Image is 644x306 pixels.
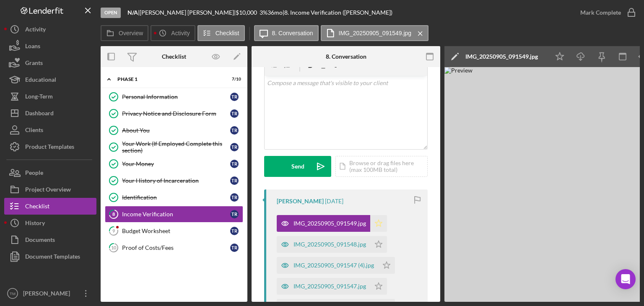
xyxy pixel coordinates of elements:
button: Grants [4,54,96,71]
div: Grants [25,54,43,73]
div: 8. Conversation [326,53,366,60]
tspan: 8 [112,211,115,217]
div: Dashboard [25,105,54,124]
button: People [4,164,96,181]
div: IMG_20250905_091549.jpg [293,220,366,227]
div: Your Work (If Employed Complete this section) [122,140,230,154]
div: T R [230,210,239,218]
div: Clients [25,122,43,140]
div: T R [230,193,239,202]
div: T R [230,244,239,252]
button: Document Templates [4,248,96,265]
div: Your History of Incarceration [122,177,230,184]
a: 10Proof of Costs/FeesTR [105,239,243,256]
div: Phase 1 [117,77,220,82]
div: | [127,9,140,16]
label: IMG_20250905_091549.jpg [339,30,412,36]
time: 2025-09-05 13:44 [325,198,343,205]
a: 9Budget WorksheetTR [105,223,243,239]
div: Checklist [162,53,186,60]
div: About You [122,127,230,134]
div: Send [291,156,304,177]
div: T R [230,109,239,118]
label: Activity [171,30,190,36]
button: Project Overview [4,181,96,198]
div: T R [230,176,239,185]
div: T R [230,160,239,168]
button: Send [264,156,331,177]
div: Open Intercom Messenger [615,269,636,289]
span: $10,000 [236,9,257,16]
a: Your MoneyTR [105,156,243,172]
div: Loans [25,38,40,57]
b: N/A [127,9,138,16]
button: Overview [101,25,148,41]
div: Document Templates [25,248,80,267]
div: [PERSON_NAME] [277,198,324,205]
button: Clients [4,122,96,138]
button: Activity [4,21,96,38]
button: Loans [4,38,96,54]
div: T R [230,126,239,135]
div: 3 % [260,9,267,16]
div: Identification [122,194,230,201]
label: Overview [119,30,143,36]
button: IMG_20250905_091548.jpg [277,236,387,253]
button: Dashboard [4,105,96,122]
div: Activity [25,21,46,40]
button: IMG_20250905_091547 (4).jpg [277,257,395,274]
div: IMG_20250905_091549.jpg [465,53,538,60]
button: TM[PERSON_NAME] [4,285,96,302]
tspan: 9 [112,228,115,233]
div: Educational [25,71,56,90]
text: TM [10,291,16,296]
button: IMG_20250905_091547.jpg [277,278,387,295]
div: Your Money [122,161,230,167]
div: IMG_20250905_091547.jpg [293,283,366,290]
tspan: 10 [111,245,117,250]
button: History [4,215,96,231]
a: 8Income VerificationTR [105,206,243,223]
div: Product Templates [25,138,74,157]
div: [PERSON_NAME] [21,285,75,304]
div: Budget Worksheet [122,228,230,234]
button: IMG_20250905_091549.jpg [321,25,429,41]
button: Educational [4,71,96,88]
div: People [25,164,43,183]
div: Checklist [25,198,49,217]
button: IMG_20250905_091549.jpg [277,215,387,232]
button: Checklist [197,25,245,41]
button: 8. Conversation [254,25,319,41]
button: Long-Term [4,88,96,105]
div: History [25,215,45,233]
button: Mark Complete [572,4,640,21]
div: Project Overview [25,181,71,200]
a: About YouTR [105,122,243,139]
div: 7 / 10 [226,77,241,82]
div: [PERSON_NAME] [PERSON_NAME] | [140,9,236,16]
button: Documents [4,231,96,248]
div: | 8. Income Verification ([PERSON_NAME]) [283,9,392,16]
button: Checklist [4,198,96,215]
a: Personal InformationTR [105,88,243,105]
button: Product Templates [4,138,96,155]
button: Activity [151,25,195,41]
div: T R [230,227,239,235]
div: IMG_20250905_091547 (4).jpg [293,262,374,269]
div: Mark Complete [580,4,621,21]
div: T R [230,143,239,151]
